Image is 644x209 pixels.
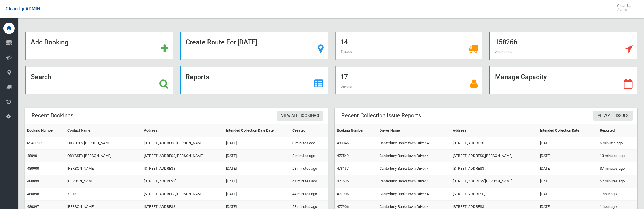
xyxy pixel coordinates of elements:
[290,175,328,188] td: 41 minutes ago
[538,137,597,150] td: [DATE]
[31,38,68,46] strong: Add Booking
[65,175,141,188] td: [PERSON_NAME]
[598,188,637,201] td: 1 hour ago
[65,124,141,137] th: Contact Name
[377,150,450,162] td: Canterbury Bankstown Driver 4
[6,6,40,12] span: Clean Up ADMIN
[290,150,328,162] td: 3 minutes ago
[27,192,39,196] a: 480898
[290,124,328,137] th: Created
[341,38,348,46] strong: 14
[337,154,349,158] a: 477549
[65,137,141,150] td: ODYSSEY [PERSON_NAME]
[593,111,633,121] a: View All Issues
[25,32,173,60] a: Add Booking
[142,124,224,137] th: Address
[25,66,173,94] a: Search
[598,124,637,137] th: Reported
[335,32,483,60] a: 14 Trucks
[377,137,450,150] td: Canterbury Bankstown Driver 4
[224,188,290,201] td: [DATE]
[180,32,328,60] a: Create Route For [DATE]
[598,137,637,150] td: 6 minutes ago
[142,175,224,188] td: [STREET_ADDRESS]
[186,73,209,81] strong: Reports
[224,162,290,175] td: [DATE]
[538,162,597,175] td: [DATE]
[27,141,43,145] a: M-480902
[495,73,547,81] strong: Manage Capacity
[224,137,290,150] td: [DATE]
[335,110,428,121] header: Recent Collection Issue Reports
[224,124,290,137] th: Intended Collection Date Date
[598,175,637,188] td: 57 minutes ago
[538,124,597,137] th: Intended Collection Date
[27,154,39,158] a: 480901
[489,32,637,60] a: 158266 Addresses
[27,204,39,209] a: 480897
[142,188,224,201] td: [STREET_ADDRESS][PERSON_NAME]
[377,175,450,188] td: Canterbury Bankstown Driver 4
[335,124,377,137] th: Booking Number
[377,162,450,175] td: Canterbury Bankstown Driver 4
[377,124,450,137] th: Driver Name
[538,188,597,201] td: [DATE]
[27,179,39,183] a: 480899
[377,188,450,201] td: Canterbury Bankstown Driver 4
[142,137,224,150] td: [STREET_ADDRESS][PERSON_NAME]
[337,204,349,209] a: 477906
[495,38,517,46] strong: 158266
[614,3,637,12] span: Clean Up
[277,111,323,121] a: View All Bookings
[337,166,349,171] a: 478137
[495,49,512,54] span: Addresses
[598,150,637,162] td: 13 minutes ago
[617,8,631,12] small: Admin
[65,162,141,175] td: [PERSON_NAME]
[450,137,538,150] td: [STREET_ADDRESS]
[341,84,352,89] span: Drivers
[341,73,348,81] strong: 17
[450,150,538,162] td: [STREET_ADDRESS][PERSON_NAME]
[142,150,224,162] td: [STREET_ADDRESS][PERSON_NAME]
[290,137,328,150] td: 3 minutes ago
[224,175,290,188] td: [DATE]
[450,188,538,201] td: [STREET_ADDRESS]
[142,162,224,175] td: [STREET_ADDRESS]
[337,179,349,183] a: 477635
[27,166,39,171] a: 480900
[450,175,538,188] td: [STREET_ADDRESS][PERSON_NAME]
[31,73,51,81] strong: Search
[335,66,483,94] a: 17 Drivers
[341,49,352,54] span: Trucks
[489,66,637,94] a: Manage Capacity
[65,150,141,162] td: ODYSSEY [PERSON_NAME]
[290,188,328,201] td: 44 minutes ago
[337,192,349,196] a: 477906
[290,162,328,175] td: 28 minutes ago
[25,124,65,137] th: Booking Number
[65,188,141,201] td: Ka Ta
[25,110,80,121] header: Recent Bookings
[598,162,637,175] td: 37 minutes ago
[224,150,290,162] td: [DATE]
[450,162,538,175] td: [STREET_ADDRESS]
[186,38,257,46] strong: Create Route For [DATE]
[450,124,538,137] th: Address
[538,175,597,188] td: [DATE]
[337,141,349,145] a: 480046
[538,150,597,162] td: [DATE]
[180,66,328,94] a: Reports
